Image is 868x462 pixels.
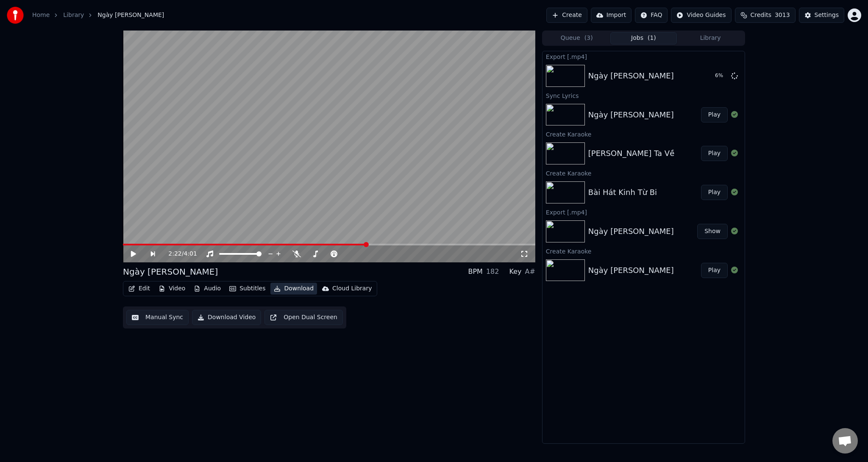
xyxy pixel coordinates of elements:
[697,224,728,239] button: Show
[591,8,632,23] button: Import
[546,8,587,23] button: Create
[610,32,677,45] button: Jobs
[509,267,521,277] div: Key
[542,51,745,61] div: Export [.mp4]
[63,11,84,19] a: Library
[701,263,728,278] button: Play
[190,283,224,295] button: Audio
[588,70,674,82] div: Ngày [PERSON_NAME]
[588,186,657,198] div: Bài Hát Kinh Từ Bi
[192,310,261,325] button: Download Video
[584,34,593,42] span: ( 3 )
[168,250,181,258] span: 2:22
[525,267,535,277] div: A#
[97,11,164,19] span: Ngày [PERSON_NAME]
[123,266,218,278] div: Ngày [PERSON_NAME]
[542,90,745,100] div: Sync Lyrics
[468,267,482,277] div: BPM
[32,11,164,19] nav: breadcrumb
[32,11,50,19] a: Home
[751,11,771,19] span: Credits
[735,8,796,23] button: Credits3013
[7,7,24,24] img: youka
[701,146,728,161] button: Play
[677,32,744,45] button: Library
[832,428,858,454] a: Open chat
[588,109,674,121] div: Ngày [PERSON_NAME]
[715,72,728,79] div: 6 %
[542,129,745,139] div: Create Karaoke
[775,11,790,19] span: 3013
[588,264,674,276] div: Ngày [PERSON_NAME]
[588,148,674,159] div: [PERSON_NAME] Ta Về
[588,225,674,237] div: Ngày [PERSON_NAME]
[168,250,189,258] div: /
[799,8,844,23] button: Settings
[125,283,153,295] button: Edit
[671,8,731,23] button: Video Guides
[486,267,499,277] div: 182
[155,283,189,295] button: Video
[542,168,745,178] div: Create Karaoke
[332,284,372,293] div: Cloud Library
[542,207,745,217] div: Export [.mp4]
[815,11,839,19] div: Settings
[701,107,728,122] button: Play
[701,185,728,200] button: Play
[184,250,197,258] span: 4:01
[635,8,668,23] button: FAQ
[126,310,189,325] button: Manual Sync
[648,34,656,42] span: ( 1 )
[264,310,343,325] button: Open Dual Screen
[226,283,269,295] button: Subtitles
[543,32,610,45] button: Queue
[542,246,745,256] div: Create Karaoke
[270,283,317,295] button: Download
